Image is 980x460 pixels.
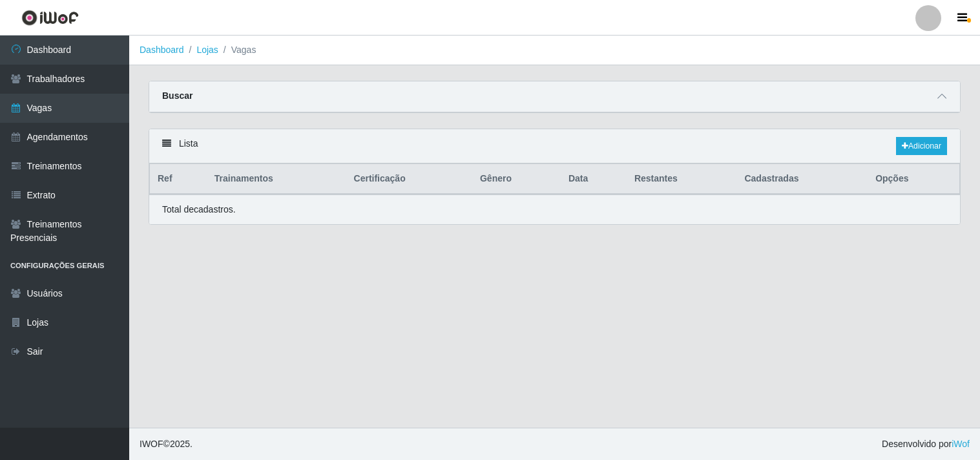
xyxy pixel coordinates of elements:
[196,45,218,55] a: Lojas
[218,43,256,57] li: Vagas
[140,437,193,451] span: © 2025 .
[140,45,184,55] a: Dashboard
[150,164,207,194] th: Ref
[952,439,970,449] a: iWof
[207,164,346,194] th: Trainamentos
[561,164,627,194] th: Data
[149,129,960,163] div: Lista
[140,439,163,449] span: IWOF
[346,164,472,194] th: Certificação
[472,164,561,194] th: Gênero
[736,164,868,194] th: Cadastradas
[162,90,193,101] strong: Buscar
[896,137,947,155] a: Adicionar
[882,437,970,451] span: Desenvolvido por
[627,164,737,194] th: Restantes
[21,10,79,26] img: CoreUI Logo
[162,203,236,216] p: Total de cadastros.
[129,36,980,65] nav: breadcrumb
[868,164,959,194] th: Opções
